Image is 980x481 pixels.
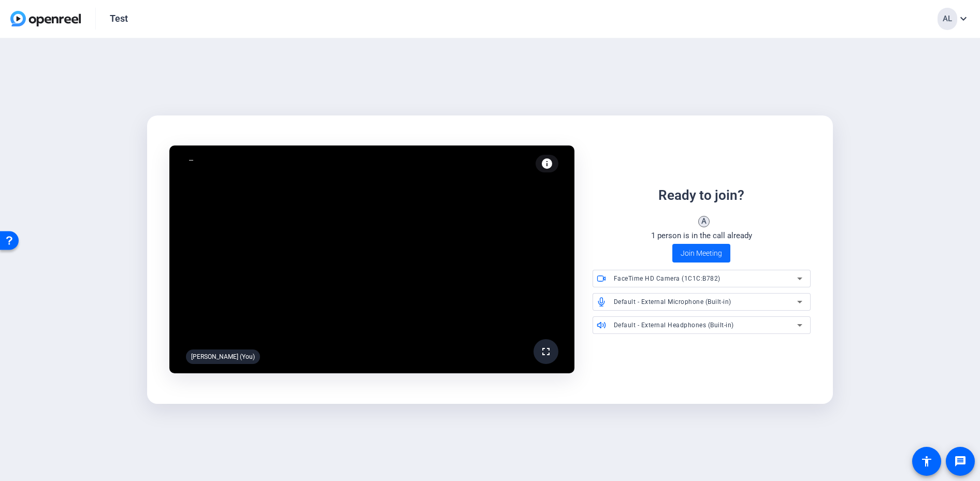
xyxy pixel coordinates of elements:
[540,345,552,358] mat-icon: fullscreen
[672,244,730,263] button: Join Meeting
[954,455,967,468] mat-icon: message
[957,12,970,25] mat-icon: expand_more
[938,8,957,30] div: AL
[681,248,722,259] span: Join Meeting
[110,12,128,25] div: Test
[651,230,752,242] div: 1 person is in the call already
[541,157,553,170] mat-icon: info
[614,275,720,282] span: FaceTime HD Camera (1C1C:B782)
[186,349,260,364] div: [PERSON_NAME] (You)
[698,216,710,227] div: A
[614,298,731,305] span: Default - External Microphone (Built-in)
[10,11,81,26] img: OpenReel logo
[658,185,744,206] div: Ready to join?
[920,455,933,468] mat-icon: accessibility
[614,322,734,329] span: Default - External Headphones (Built-in)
